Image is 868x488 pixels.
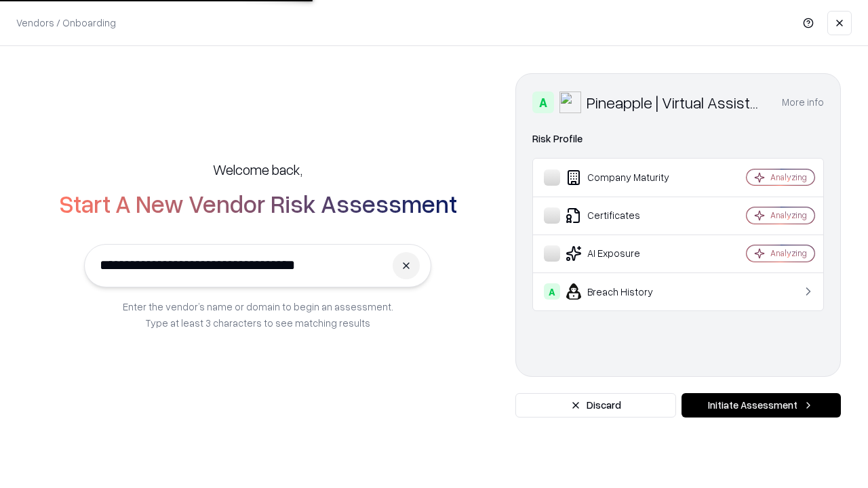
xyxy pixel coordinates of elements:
[123,298,393,331] p: Enter the vendor’s name or domain to begin an assessment. Type at least 3 characters to see match...
[770,171,807,183] div: Analyzing
[770,247,807,259] div: Analyzing
[213,160,302,179] h5: Welcome back,
[544,169,706,186] div: Company Maturity
[544,207,706,224] div: Certificates
[59,190,457,217] h2: Start A New Vendor Risk Assessment
[544,245,706,262] div: AI Exposure
[682,393,841,418] button: Initiate Assessment
[559,91,581,113] img: Pineapple | Virtual Assistant Agency
[544,283,706,300] div: Breach History
[532,91,554,113] div: A
[532,131,824,147] div: Risk Profile
[16,16,116,30] p: Vendors / Onboarding
[770,209,807,221] div: Analyzing
[544,283,560,300] div: A
[782,90,824,115] button: More info
[587,91,766,113] div: Pineapple | Virtual Assistant Agency
[515,393,676,418] button: Discard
